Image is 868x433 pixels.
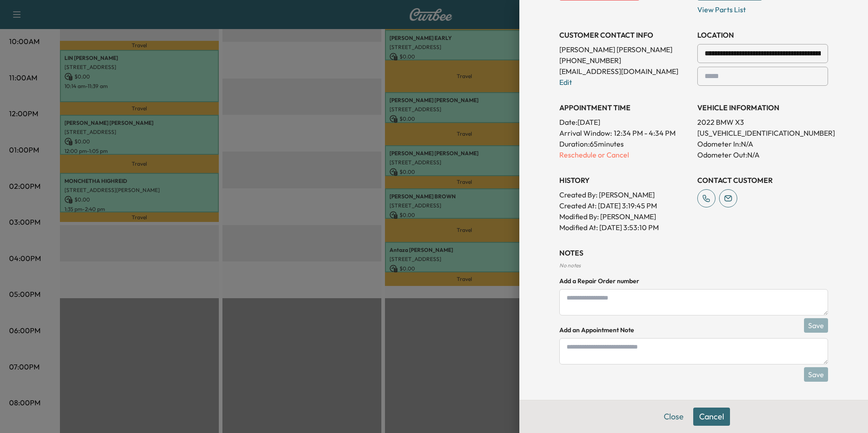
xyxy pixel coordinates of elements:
p: Odometer Out: N/A [697,149,828,160]
p: Date: [DATE] [559,117,690,128]
p: Modified At : [DATE] 3:53:10 PM [559,222,690,233]
p: [US_VEHICLE_IDENTIFICATION_NUMBER] [697,128,828,138]
h4: Add an Appointment Note [559,325,828,335]
p: Duration: 65 minutes [559,138,690,149]
h3: History [559,175,690,186]
p: [PHONE_NUMBER] [559,55,690,66]
h3: NOTES [559,247,828,258]
p: View Parts List [697,0,828,15]
p: Arrival Window: [559,128,690,138]
h3: LOCATION [697,30,828,40]
h4: Add a Repair Order number [559,276,828,285]
div: No notes [559,262,828,269]
p: [EMAIL_ADDRESS][DOMAIN_NAME] [559,66,690,77]
button: Close [658,408,690,426]
p: Created By : [PERSON_NAME] [559,189,690,200]
button: Cancel [693,408,730,426]
p: Odometer In: N/A [697,138,828,149]
h3: APPOINTMENT TIME [559,102,690,113]
h3: VEHICLE INFORMATION [697,102,828,113]
span: 12:34 PM - 4:34 PM [614,128,676,138]
p: Created At : [DATE] 3:19:45 PM [559,200,690,211]
a: Edit [559,78,572,87]
h3: CONTACT CUSTOMER [697,175,828,186]
p: Modified By : [PERSON_NAME] [559,211,690,222]
h3: CUSTOMER CONTACT INFO [559,30,690,40]
p: [PERSON_NAME] [PERSON_NAME] [559,44,690,55]
p: Reschedule or Cancel [559,149,690,160]
p: 2022 BMW X3 [697,117,828,128]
